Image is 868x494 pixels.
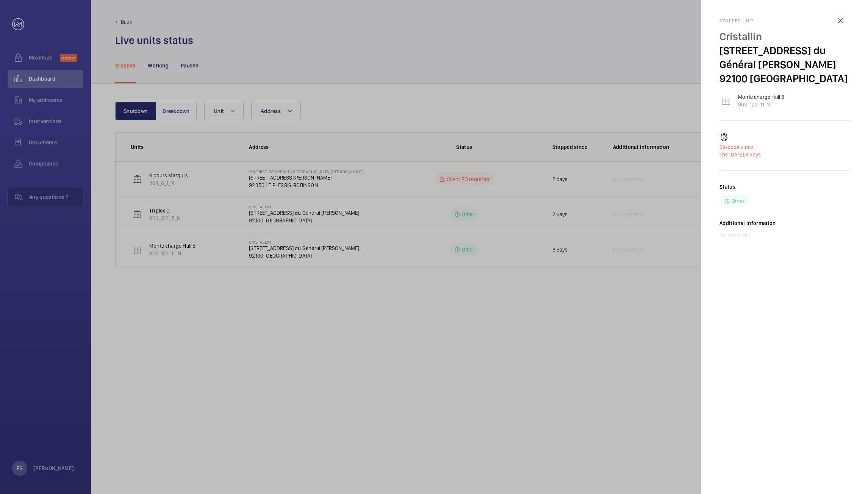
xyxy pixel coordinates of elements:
p: Monte charge Hall B [738,93,784,101]
p: 903_122_11_N [738,101,784,108]
p: Cristallin [719,30,850,44]
p: 8 days [719,151,850,158]
p: 92100 [GEOGRAPHIC_DATA] [719,72,850,86]
p: [STREET_ADDRESS] du Général [PERSON_NAME] [719,44,850,72]
span: The [DATE], [719,152,745,158]
h2: Additional information [719,219,850,227]
p: Other [732,197,744,205]
span: No comment [719,232,750,238]
img: elevator.svg [721,96,730,105]
p: Stopped since [719,143,850,151]
h2: Stopped unit [719,18,850,23]
h2: Status [719,183,735,191]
